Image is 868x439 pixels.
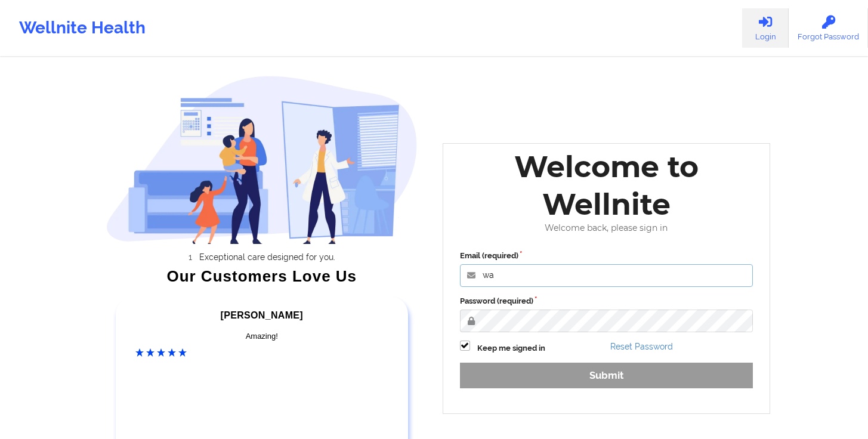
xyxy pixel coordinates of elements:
label: Keep me signed in [477,342,545,354]
label: Password (required) [460,295,753,307]
a: Reset Password [610,342,673,351]
img: wellnite-auth-hero_200.c722682e.png [106,75,418,244]
a: Login [742,8,789,48]
div: Our Customers Love Us [106,270,418,282]
div: Welcome back, please sign in [452,223,762,233]
span: [PERSON_NAME] [221,310,303,320]
div: Amazing! [135,330,388,342]
a: Forgot Password [789,8,868,48]
div: Welcome to Wellnite [452,148,762,223]
li: Exceptional care designed for you. [117,252,418,262]
label: Email (required) [460,250,753,262]
input: Email address [460,264,753,287]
